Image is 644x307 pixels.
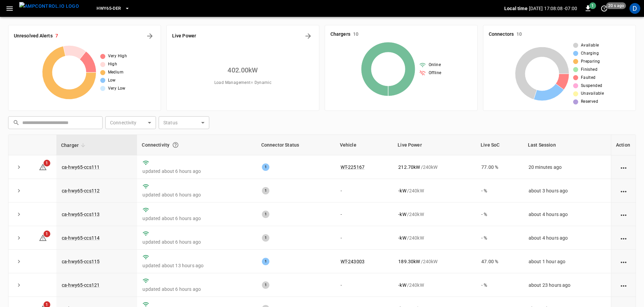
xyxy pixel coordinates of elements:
[262,234,269,242] div: 1
[142,286,251,293] p: updated about 6 hours ago
[619,235,628,241] div: action cell options
[606,2,626,9] span: 20 s ago
[19,2,79,10] img: ampcontrol.io logo
[611,135,636,155] th: Action
[476,179,523,203] td: - %
[335,179,393,203] td: -
[108,85,126,92] span: Very Low
[619,282,628,288] div: action cell options
[523,273,611,297] td: about 23 hours ago
[398,211,471,218] div: / 240 kW
[303,31,314,41] button: Energy Overview
[172,32,196,40] h6: Live Power
[581,58,600,65] span: Preparing
[335,203,393,226] td: -
[335,273,393,297] td: -
[44,160,50,166] span: 1
[523,203,611,226] td: about 4 hours ago
[108,69,124,76] span: Medium
[262,187,269,194] div: 1
[335,135,393,155] th: Vehicle
[62,212,100,217] a: ca-hwy65-ccs113
[476,250,523,273] td: 47.00 %
[14,32,53,40] h6: Unresolved Alerts
[476,226,523,250] td: - %
[14,162,24,172] button: expand row
[142,139,251,151] div: Connectivity
[108,53,127,60] span: Very High
[262,211,269,218] div: 1
[619,258,628,265] div: action cell options
[619,187,628,194] div: action cell options
[523,135,611,155] th: Last Session
[429,62,441,68] span: Online
[476,155,523,179] td: 77.00 %
[108,61,117,68] span: High
[523,226,611,250] td: about 4 hours ago
[14,280,24,290] button: expand row
[227,65,258,75] h6: 402.00 kW
[398,258,420,265] p: 189.30 kW
[335,226,393,250] td: -
[108,77,116,84] span: Low
[581,83,602,89] span: Suspended
[214,80,272,86] span: Load Management = Dynamic
[330,31,350,38] h6: Chargers
[398,282,471,288] div: / 240 kW
[619,211,628,218] div: action cell options
[94,2,132,15] button: HWY65-DER
[581,66,597,73] span: Finished
[476,135,523,155] th: Live SoC
[523,155,611,179] td: 20 minutes ago
[529,5,577,12] p: [DATE] 17:08:08 -07:00
[142,262,251,269] p: updated about 13 hours ago
[14,186,24,196] button: expand row
[629,3,640,14] div: profile-icon
[97,5,121,12] span: HWY65-DER
[429,70,441,76] span: Offline
[581,74,596,81] span: Faulted
[142,215,251,222] p: updated about 6 hours ago
[516,31,522,38] h6: 10
[393,135,476,155] th: Live Power
[398,187,406,194] p: - kW
[589,2,596,9] span: 1
[14,256,24,267] button: expand row
[619,164,628,171] div: action cell options
[142,168,251,175] p: updated about 6 hours ago
[398,235,406,241] p: - kW
[523,179,611,203] td: about 3 hours ago
[398,164,471,171] div: / 240 kW
[62,282,100,288] a: ca-hwy65-ccs121
[398,258,471,265] div: / 240 kW
[62,235,100,241] a: ca-hwy65-ccs114
[55,32,58,40] h6: 7
[581,50,599,57] span: Charging
[581,90,604,97] span: Unavailable
[14,233,24,243] button: expand row
[39,235,47,240] a: 1
[14,209,24,219] button: expand row
[142,239,251,245] p: updated about 6 hours ago
[476,273,523,297] td: - %
[489,31,514,38] h6: Connectors
[599,3,610,14] button: set refresh interval
[142,191,251,198] p: updated about 6 hours ago
[61,141,87,149] span: Charger
[398,187,471,194] div: / 240 kW
[341,164,365,170] a: WT-225167
[262,163,269,171] div: 1
[62,188,100,193] a: ca-hwy65-ccs112
[62,259,100,264] a: ca-hwy65-ccs115
[398,164,420,171] p: 212.70 kW
[262,258,269,265] div: 1
[44,231,50,237] span: 1
[353,31,358,38] h6: 10
[581,98,598,105] span: Reserved
[39,164,47,169] a: 1
[341,259,365,264] a: WT-243003
[62,164,100,170] a: ca-hwy65-ccs111
[169,139,182,151] button: Connection between the charger and our software.
[523,250,611,273] td: about 1 hour ago
[398,211,406,218] p: - kW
